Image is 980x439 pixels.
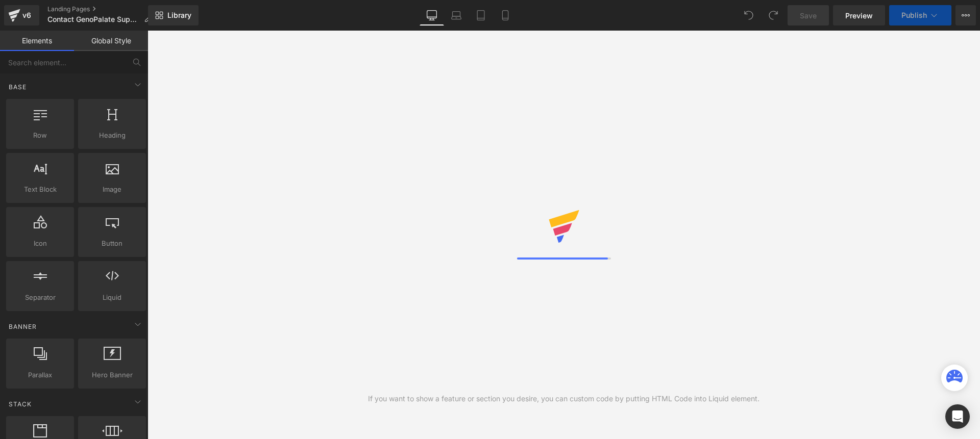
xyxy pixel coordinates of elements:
span: Publish [901,11,927,19]
span: Image [81,184,143,195]
span: Base [8,82,28,92]
a: Desktop [420,5,444,25]
span: Save [800,10,817,21]
button: Publish [889,5,951,25]
span: Heading [81,130,143,141]
a: Tablet [469,5,493,25]
a: v6 [4,5,39,25]
span: Icon [9,238,71,249]
div: v6 [20,9,33,22]
span: Separator [9,292,71,303]
a: Mobile [493,5,518,25]
a: New Library [148,5,199,25]
button: Redo [763,5,783,25]
div: Open Intercom Messenger [945,404,970,429]
span: Text Block [9,184,71,195]
a: Landing Pages [47,5,159,13]
span: Contact GenoPalate Support [47,15,140,23]
button: More [955,5,976,25]
span: Preview [845,10,873,21]
span: Row [9,130,71,141]
span: Stack [8,399,33,409]
span: Liquid [81,292,143,303]
span: Hero Banner [81,370,143,380]
a: Global Style [74,31,148,51]
div: If you want to show a feature or section you desire, you can custom code by putting HTML Code int... [368,393,759,404]
button: Undo [739,5,759,25]
a: Preview [833,5,885,25]
span: Parallax [9,370,71,380]
span: Library [167,11,191,20]
a: Laptop [444,5,469,25]
span: Banner [8,322,38,331]
span: Button [81,238,143,249]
